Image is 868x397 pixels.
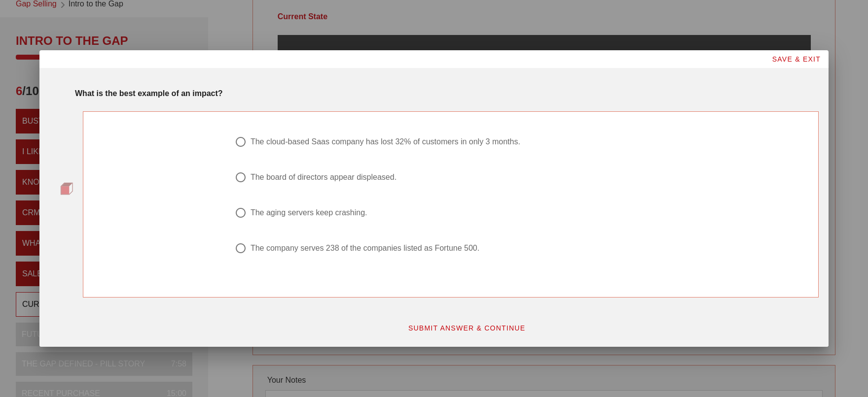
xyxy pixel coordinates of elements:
div: The aging servers keep crashing. [251,208,367,218]
button: SUBMIT ANSWER & CONTINUE [400,319,534,337]
div: The cloud-based Saas company has lost 32% of customers in only 3 months. [251,137,520,147]
button: SAVE & EXIT [763,50,829,68]
strong: What is the best example of an impact? [75,89,223,98]
span: SAVE & EXIT [771,55,821,63]
img: question-bullet.png [60,182,73,195]
span: SUBMIT ANSWER & CONTINUE [408,324,526,332]
div: The board of directors appear displeased. [251,172,397,182]
div: The company serves 238 of the companies listed as Fortune 500. [251,243,479,253]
